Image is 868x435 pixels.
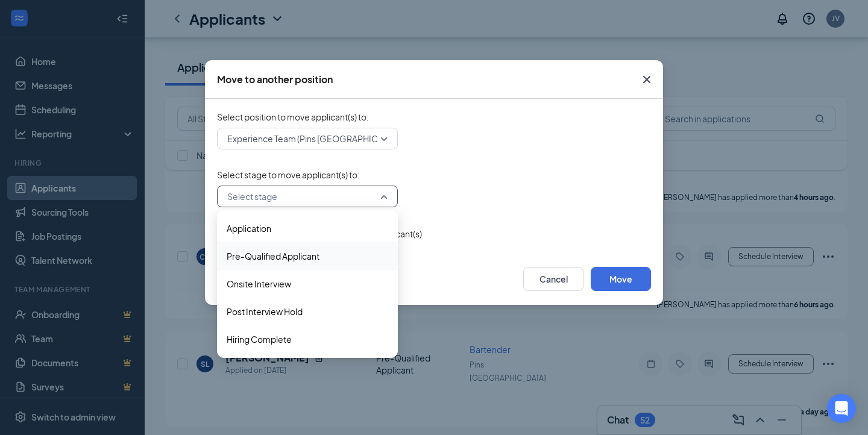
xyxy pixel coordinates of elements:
[523,267,583,291] button: Cancel
[227,130,407,148] span: Experience Team (Pins [GEOGRAPHIC_DATA])
[640,72,654,87] svg: Cross
[631,60,663,99] button: Close
[227,305,303,318] span: Post Interview Hold
[217,111,651,123] span: Select position to move applicant(s) to :
[227,333,292,346] span: Hiring Complete
[827,394,856,423] div: Open Intercom Messenger
[217,169,651,181] span: Select stage to move applicant(s) to :
[227,249,319,263] span: Pre-Qualified Applicant
[227,277,291,290] span: Onsite Interview
[227,222,271,235] span: Application
[591,267,651,291] button: Move
[217,73,333,86] div: Move to another position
